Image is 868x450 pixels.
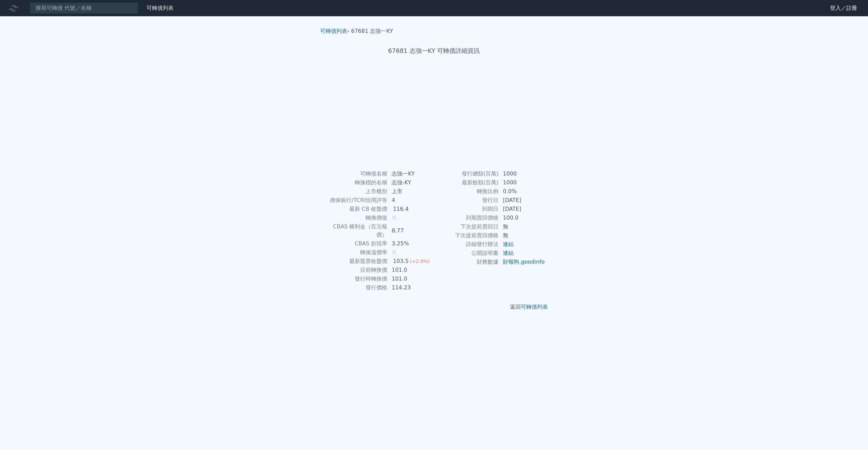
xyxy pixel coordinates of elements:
td: 志強一KY [388,169,434,178]
a: 財報狗 [503,259,519,265]
td: 下次提前賣回價格 [434,231,499,240]
td: 上市櫃別 [323,187,388,196]
td: CBAS 折現率 [323,239,388,248]
td: 無 [499,231,545,240]
td: 到期賣回價格 [434,213,499,222]
td: 轉換溢價率 [323,248,388,257]
td: 4 [388,196,434,205]
a: 可轉債列表 [521,304,548,310]
td: 發行總額(百萬) [434,169,499,178]
td: 無 [499,222,545,231]
span: 無 [392,249,397,255]
td: , [499,258,545,266]
li: › [320,27,349,35]
td: [DATE] [499,205,545,213]
td: 擔保銀行/TCRI信用評等 [323,196,388,205]
td: 發行價格 [323,283,388,292]
input: 搜尋可轉債 代號／名稱 [30,2,138,14]
p: 返回 [315,303,553,311]
td: [DATE] [499,196,545,205]
td: 1000 [499,169,545,178]
a: 可轉債列表 [146,5,174,11]
a: 連結 [503,241,514,247]
h1: 67681 志強一KY 可轉債詳細資訊 [315,46,553,56]
div: 103.5 [392,257,410,265]
td: 可轉債名稱 [323,169,388,178]
td: 志強-KY [388,178,434,187]
td: 公開說明書 [434,249,499,258]
td: 下次提前賣回日 [434,222,499,231]
td: 最新餘額(百萬) [434,178,499,187]
td: 到期日 [434,205,499,213]
div: 116.4 [392,205,410,213]
td: 100.0 [499,213,545,222]
td: 0.0% [499,187,545,196]
td: 發行日 [434,196,499,205]
a: 可轉債列表 [320,28,347,34]
td: 轉換價值 [323,213,388,222]
td: 8.77 [388,222,434,239]
td: 轉換比例 [434,187,499,196]
td: CBAS 權利金（百元報價） [323,222,388,239]
td: 上市 [388,187,434,196]
td: 目前轉換價 [323,266,388,274]
td: 最新 CB 收盤價 [323,205,388,213]
td: 114.23 [388,283,434,292]
span: (+2.0%) [410,259,430,264]
td: 1000 [499,178,545,187]
td: 3.25% [388,239,434,248]
a: goodinfo [521,259,545,265]
td: 發行時轉換價 [323,274,388,283]
td: 101.0 [388,274,434,283]
td: 101.0 [388,266,434,274]
td: 詳細發行辦法 [434,240,499,249]
td: 最新股票收盤價 [323,257,388,266]
a: 登入／註冊 [825,3,863,14]
td: 財務數據 [434,258,499,266]
td: 轉換標的名稱 [323,178,388,187]
a: 連結 [503,250,514,256]
li: 67681 志強一KY [351,27,393,35]
span: 無 [392,214,397,221]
